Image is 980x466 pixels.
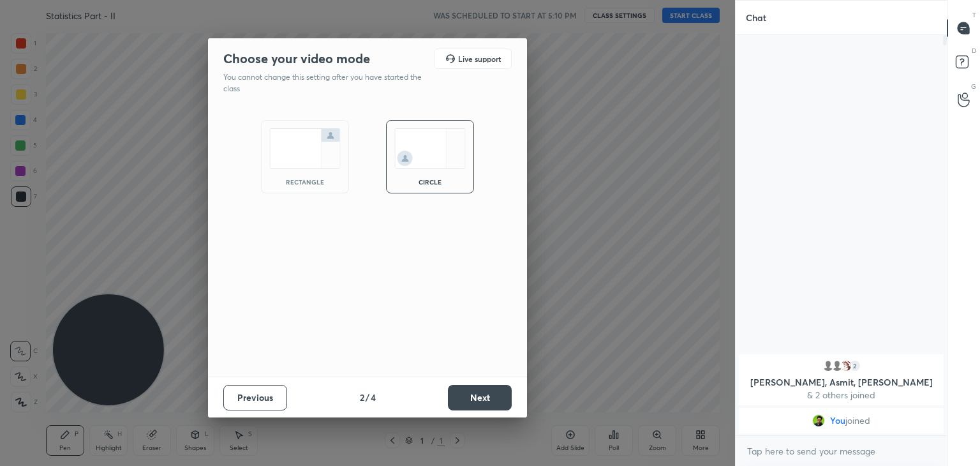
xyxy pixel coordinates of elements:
h4: 4 [371,391,376,404]
img: normalScreenIcon.ae25ed63.svg [269,128,341,169]
p: You cannot change this setting after you have started the class [223,71,430,94]
div: grid [736,352,947,436]
img: 26b82dd3d0a9411991f32a0a285105fa.png [840,359,852,372]
h2: Choose your video mode [223,50,370,67]
img: 88146f61898444ee917a4c8c56deeae4.jpg [812,414,825,427]
div: rectangle [279,179,330,185]
p: Chat [736,1,776,34]
div: 2 [849,359,861,372]
img: default.png [831,359,843,372]
span: You [830,416,845,426]
h4: / [366,391,369,404]
p: & 2 others joined [746,390,936,400]
img: circleScreenIcon.acc0effb.svg [394,128,466,169]
h4: 2 [360,391,364,404]
button: Next [448,385,512,410]
h5: Live support [458,55,501,63]
p: D [972,46,976,56]
p: G [971,82,976,91]
div: circle [405,179,456,185]
span: joined [845,416,870,426]
img: default.png [822,359,835,372]
button: Previous [223,385,287,410]
p: T [972,10,976,20]
p: [PERSON_NAME], Asmit, [PERSON_NAME] [746,377,936,387]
